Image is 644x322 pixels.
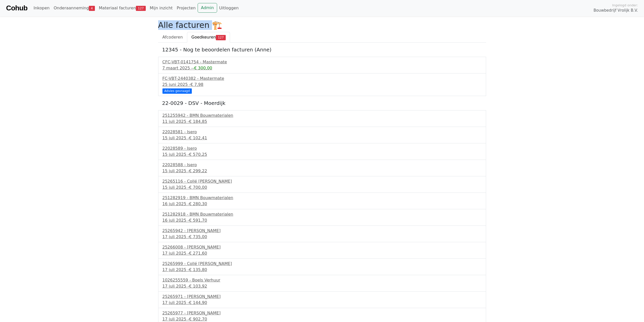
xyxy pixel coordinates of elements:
[198,3,217,13] a: Admin
[162,294,482,300] div: 25265971 - [PERSON_NAME]
[31,3,51,13] a: Inkopen
[162,82,482,88] div: 25 juni 2025 -
[162,211,482,217] div: 251282918 - BMN Bouwmaterialen
[593,8,638,13] span: Bouwbedrijf Vrolijk B.V.
[193,66,212,70] span: -€ 300,00
[189,284,207,289] span: € 103,92
[162,250,482,256] div: 17 juli 2025 -
[136,6,146,11] span: 127
[162,234,482,240] div: 17 juli 2025 -
[189,234,207,239] span: € 735,00
[162,119,482,125] div: 11 juli 2025 -
[6,2,27,14] a: Cohub
[162,283,482,289] div: 17 juli 2025 -
[162,59,482,65] div: CFC-VBT-0141754 - Mastermate
[162,145,482,151] div: 22028589 - Isero
[191,35,216,40] span: Goedkeuren
[189,267,207,272] span: € 135,80
[187,32,230,43] a: Goedkeuren127
[612,3,638,8] span: Ingelogd onder:
[162,195,482,207] a: 251282919 - BMN Bouwmaterialen16 juli 2025 -€ 280,30
[162,112,482,119] div: 251255942 - BMN Bouwmaterialen
[162,135,482,141] div: 15 juli 2025 -
[217,3,241,13] a: Uitloggen
[97,3,148,13] a: Materiaal facturen127
[162,228,482,240] a: 25265942 - [PERSON_NAME]17 juli 2025 -€ 735,00
[162,217,482,223] div: 16 juli 2025 -
[189,185,207,190] span: € 700,00
[162,129,482,135] div: 22028581 - Isero
[162,168,482,174] div: 15 juli 2025 -
[189,201,207,206] span: € 280,30
[162,267,482,273] div: 17 juli 2025 -
[189,168,207,173] span: € 299,22
[162,195,482,201] div: 251282919 - BMN Bouwmaterialen
[52,3,97,13] a: Onderaanneming4
[162,277,482,283] div: 1026255559 - Boels Verhuur
[158,20,486,30] h2: Alle facturen 🏗️
[162,178,482,191] a: 25265116 - Collé [PERSON_NAME]15 juli 2025 -€ 700,00
[189,218,207,223] span: € 591,70
[158,32,187,43] a: Afcoderen
[189,317,207,321] span: € 902,70
[89,6,95,11] span: 4
[162,211,482,223] a: 251282918 - BMN Bouwmaterialen16 juli 2025 -€ 591,70
[162,75,482,82] div: FC-VBT-2440382 - Mastermate
[162,75,482,93] a: FC-VBT-2440382 - Mastermate25 juni 2025 -€ 7,98 Advies gevraagd
[162,162,482,174] a: 22028588 - Isero15 juli 2025 -€ 299,22
[162,35,183,40] span: Afcoderen
[162,310,482,316] div: 25265977 - [PERSON_NAME]
[189,152,207,157] span: € 570,25
[162,294,482,306] a: 25265971 - [PERSON_NAME]17 juli 2025 -€ 144,90
[162,244,482,250] div: 25266008 - [PERSON_NAME]
[189,136,207,140] span: € 102,41
[162,184,482,191] div: 15 juli 2025 -
[162,88,192,93] div: Advies gevraagd
[162,59,482,71] a: CFC-VBT-0141754 - Mastermate7 maart 2025 --€ 300,00
[162,112,482,125] a: 251255942 - BMN Bouwmaterialen11 juli 2025 -€ 184,85
[162,201,482,207] div: 16 juli 2025 -
[162,228,482,234] div: 25265942 - [PERSON_NAME]
[189,251,207,256] span: € 271,60
[162,277,482,289] a: 1026255559 - Boels Verhuur17 juli 2025 -€ 103,92
[162,129,482,141] a: 22028581 - Isero15 juli 2025 -€ 102,41
[162,178,482,184] div: 25265116 - Collé [PERSON_NAME]
[162,100,482,106] h5: 22-0029 - DSV - Moerdijk
[189,300,207,305] span: € 144,90
[175,3,198,13] a: Projecten
[189,119,207,124] span: € 184,85
[191,82,203,87] span: € 7,98
[162,162,482,168] div: 22028588 - Isero
[162,261,482,273] a: 25265999 - Collé [PERSON_NAME]17 juli 2025 -€ 135,80
[162,244,482,256] a: 25266008 - [PERSON_NAME]17 juli 2025 -€ 271,60
[162,65,482,71] div: 7 maart 2025 -
[148,3,175,13] a: Mijn inzicht
[162,300,482,306] div: 17 juli 2025 -
[162,151,482,158] div: 15 juli 2025 -
[162,145,482,158] a: 22028589 - Isero15 juli 2025 -€ 570,25
[216,35,226,40] span: 127
[162,261,482,267] div: 25265999 - Collé [PERSON_NAME]
[162,47,482,53] h5: 12345 - Nog te beoordelen facturen (Anne)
